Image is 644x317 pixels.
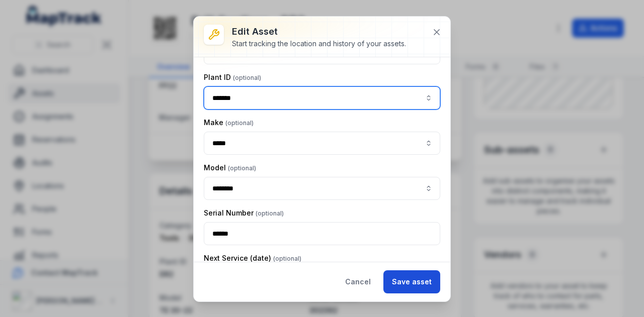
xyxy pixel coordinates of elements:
[204,208,284,218] label: Serial Number
[204,132,440,155] input: asset-edit:cf[8551d161-b1ce-4bc5-a3dd-9fa232d53e47]-label
[204,163,256,173] label: Model
[204,72,261,82] label: Plant ID
[204,118,254,128] label: Make
[232,39,406,49] div: Start tracking the location and history of your assets.
[204,177,440,200] input: asset-edit:cf[7b2ad715-4ce1-4afd-baaf-5d2b22496a4d]-label
[204,253,301,263] label: Next Service (date)
[383,270,440,293] button: Save asset
[232,25,406,39] h3: Edit asset
[204,86,440,110] input: asset-edit:cf[e286c480-ed88-4656-934e-cbe2f059b42e]-label
[337,270,379,293] button: Cancel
